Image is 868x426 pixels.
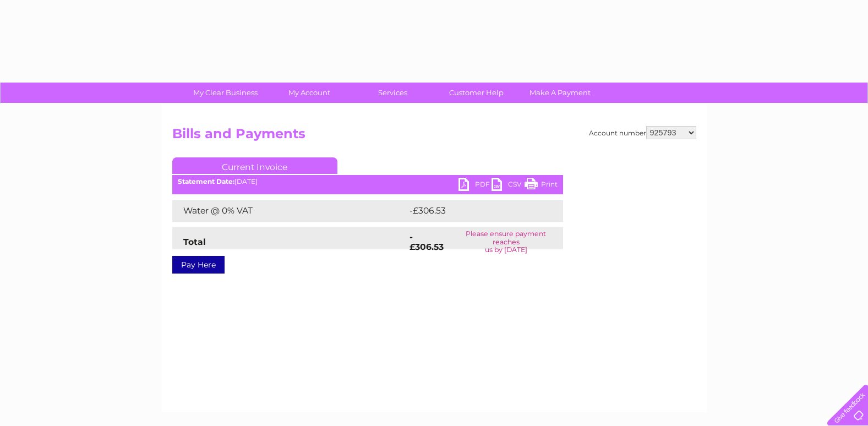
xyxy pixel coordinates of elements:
a: Current Invoice [172,157,337,174]
td: Please ensure payment reaches us by [DATE] [449,227,563,256]
a: Pay Here [172,256,225,274]
a: Print [525,178,558,194]
a: Make A Payment [515,83,605,103]
a: Customer Help [431,83,522,103]
h2: Bills and Payments [172,126,696,147]
td: Water @ 0% VAT [172,200,407,222]
div: [DATE] [172,178,563,185]
a: CSV [492,178,525,194]
a: PDF [458,178,492,194]
div: Account number [589,126,696,139]
td: -£306.53 [407,200,545,222]
a: My Clear Business [180,83,271,103]
strong: -£306.53 [410,232,444,252]
a: Services [347,83,438,103]
strong: Total [183,237,206,247]
b: Statement Date: [178,177,234,185]
a: My Account [264,83,354,103]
